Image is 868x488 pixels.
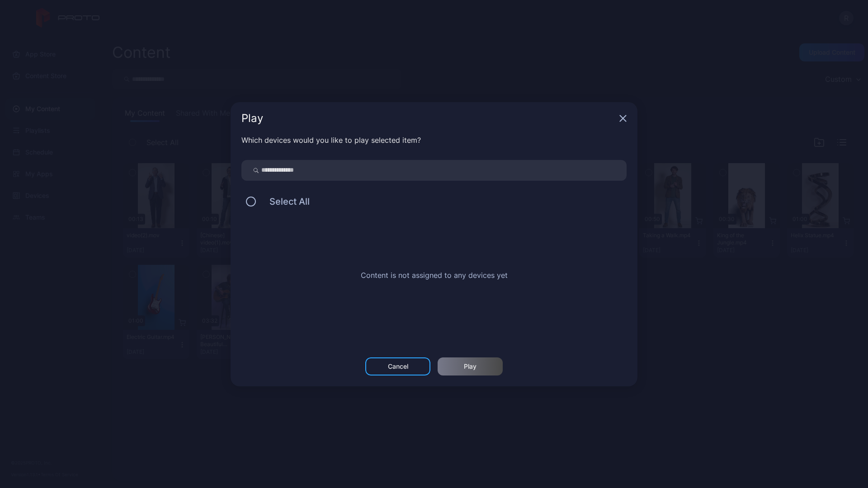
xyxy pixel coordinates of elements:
[260,196,310,207] span: Select All
[241,135,627,145] div: Which devices would you like to play selected item?
[241,113,616,124] div: Play
[361,270,508,281] p: Content is not assigned to any devices yet
[365,357,430,375] button: Cancel
[438,357,503,375] button: Play
[388,363,408,370] div: Cancel
[464,363,476,370] div: Play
